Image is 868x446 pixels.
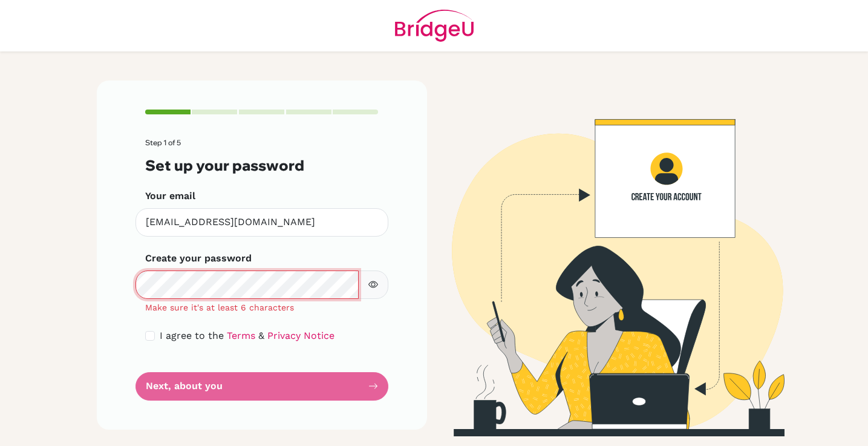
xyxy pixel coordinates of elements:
span: Step 1 of 5 [145,138,181,147]
div: Make sure it's at least 6 characters [135,301,388,314]
span: & [258,330,264,341]
label: Your email [145,189,195,203]
input: Insert your email* [135,208,388,237]
label: Create your password [145,251,252,266]
span: I agree to the [160,330,224,341]
a: Terms [227,330,255,341]
h3: Set up your password [145,157,379,174]
a: Privacy Notice [267,330,334,341]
